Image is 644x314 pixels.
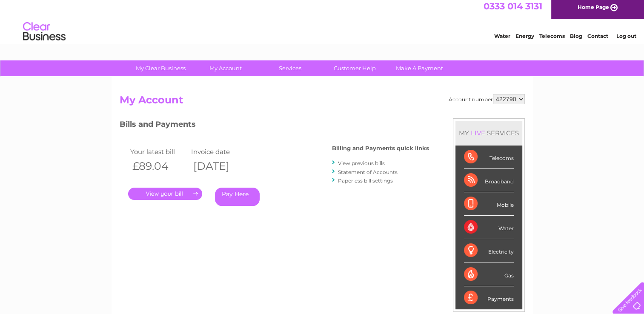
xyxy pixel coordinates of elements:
[190,60,260,76] a: My Account
[484,4,542,15] a: 0333 014 3131
[464,192,514,216] div: Mobile
[189,146,250,157] td: Invoice date
[23,22,66,48] img: logo.png
[539,36,565,43] a: Telecoms
[464,146,514,169] div: Telecoms
[121,5,524,41] div: Clear Business is a trading name of Verastar Limited (registered in [GEOGRAPHIC_DATA] No. 3667643...
[128,188,202,200] a: .
[255,60,325,76] a: Services
[464,169,514,192] div: Broadband
[128,157,189,175] th: £89.04
[570,36,582,43] a: Blog
[515,36,534,43] a: Energy
[120,118,429,133] h3: Bills and Payments
[587,36,608,43] a: Contact
[128,146,189,157] td: Your latest bill
[338,177,393,184] a: Paperless bill settings
[455,121,522,145] div: MY SERVICES
[464,286,514,309] div: Payments
[494,36,510,43] a: Water
[320,60,390,76] a: Customer Help
[189,157,250,175] th: [DATE]
[464,263,514,286] div: Gas
[338,160,385,166] a: View previous bills
[469,129,487,137] div: LIVE
[332,145,429,151] h4: Billing and Payments quick links
[464,239,514,263] div: Electricity
[120,94,525,110] h2: My Account
[449,94,525,104] div: Account number
[464,216,514,239] div: Water
[215,188,260,206] a: Pay Here
[338,169,398,175] a: Statement of Accounts
[384,60,455,76] a: Make A Payment
[126,60,196,76] a: My Clear Business
[616,36,636,43] a: Log out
